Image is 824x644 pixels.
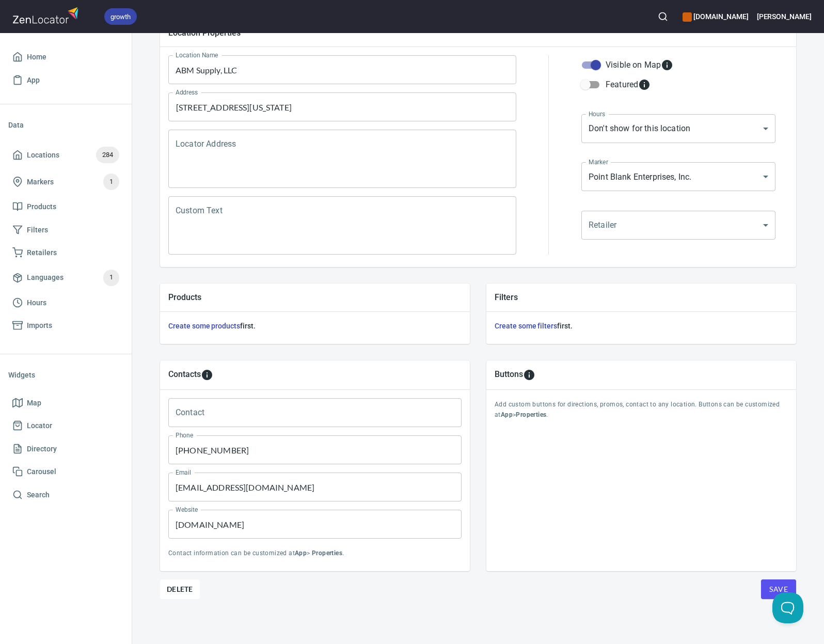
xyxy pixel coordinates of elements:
h5: Products [168,292,462,303]
span: Markers [27,176,54,189]
div: Point Blank Enterprises, Inc. [581,162,775,191]
img: zenlocator [12,4,82,26]
span: 1 [103,272,119,284]
span: Carousel [27,465,56,478]
h6: first. [168,320,462,332]
span: Products [27,200,56,213]
div: Featured [606,78,651,91]
a: Directory [8,437,123,461]
p: Add custom buttons for directions, promos, contact to any location. Buttons can be customized at > . [495,400,788,420]
a: Filters [8,218,123,242]
span: Save [769,583,788,596]
button: Search [652,5,674,28]
span: Locator [27,419,52,432]
p: Contact information can be customized at > . [168,548,462,559]
span: App [27,74,40,87]
a: Products [8,195,123,218]
li: Data [8,113,123,137]
div: Manage your apps [683,5,748,28]
svg: To add custom contact information for locations, please go to Apps > Properties > Contacts. [201,369,213,381]
a: Markers1 [8,168,123,195]
b: App [501,411,513,418]
a: Create some filters [495,322,557,330]
button: Delete [160,579,200,599]
span: Directory [27,443,57,455]
a: Create some products [168,322,240,330]
span: Home [27,51,46,64]
span: 1 [103,176,119,188]
div: growth [104,8,137,25]
button: color-CE600E [683,12,692,22]
iframe: Help Scout Beacon - Open [772,592,803,623]
span: growth [104,11,137,22]
a: Imports [8,314,123,337]
h5: Contacts [168,369,201,381]
h6: [PERSON_NAME] [757,11,812,22]
a: Locations284 [8,142,123,168]
h5: Buttons [495,369,523,381]
button: [PERSON_NAME] [757,5,812,28]
a: App [8,69,123,92]
a: Search [8,483,123,507]
li: Widgets [8,363,123,387]
a: Carousel [8,460,123,483]
b: Properties [516,411,546,418]
span: Imports [27,319,52,332]
span: Locations [27,149,59,162]
a: Retailers [8,241,123,264]
span: Languages [27,271,64,284]
h6: [DOMAIN_NAME] [683,11,748,22]
a: Map [8,391,123,415]
span: Filters [27,224,48,237]
a: Home [8,45,123,69]
b: App [295,549,307,557]
h6: first. [495,320,788,332]
a: Languages1 [8,264,123,291]
span: Hours [27,296,46,309]
span: Delete [167,583,193,595]
div: Visible on Map [606,59,673,71]
a: Hours [8,291,123,315]
a: Locator [8,414,123,437]
button: Save [761,579,796,599]
span: 284 [96,149,119,161]
span: Map [27,397,41,410]
span: Retailers [27,246,57,259]
div: ​ [581,211,775,240]
h5: Filters [495,292,788,303]
b: Properties [312,549,342,557]
div: Don't show for this location [581,114,775,143]
svg: Whether the location is visible on the map. [661,59,673,71]
svg: To add custom buttons for locations, please go to Apps > Properties > Buttons. [523,369,535,381]
span: Search [27,489,50,501]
